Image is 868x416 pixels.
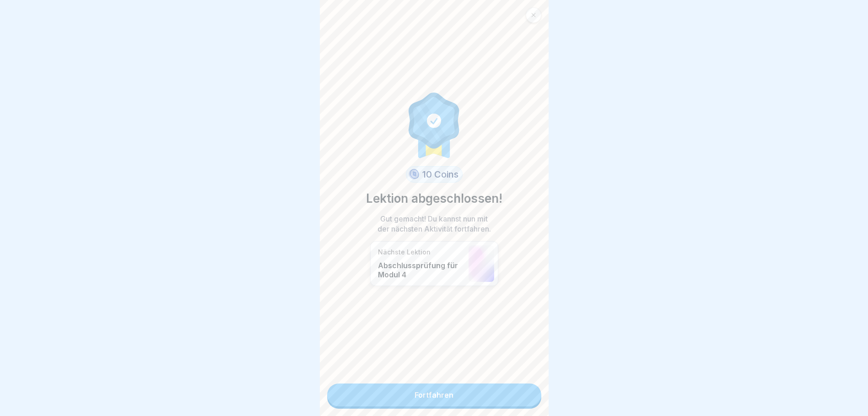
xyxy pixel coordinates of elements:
p: Gut gemacht! Du kannst nun mit der nächsten Aktivität fortfahren. [375,214,494,234]
img: coin.svg [407,167,421,181]
a: Fortfahren [327,384,541,406]
p: Lektion abgeschlossen! [366,190,502,207]
img: completion.svg [404,90,465,159]
p: Nächste Lektion [378,248,464,256]
p: Abschlussprüfung für Modul 4 [378,261,464,279]
div: 10 Coins [406,166,463,183]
